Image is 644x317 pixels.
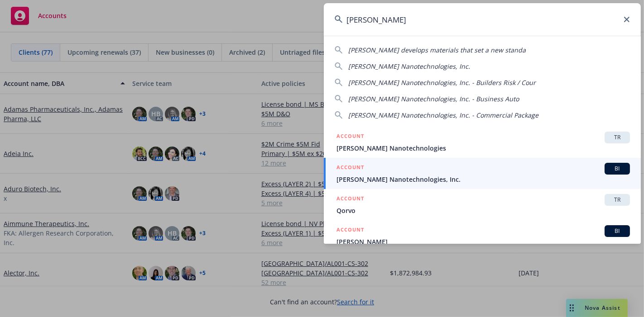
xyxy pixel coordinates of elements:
span: Qorvo [336,206,630,215]
input: Search... [324,3,641,36]
a: ACCOUNTTR[PERSON_NAME] Nanotechnologies [324,127,641,158]
span: [PERSON_NAME] develops materials that set a new standa [348,46,526,54]
span: [PERSON_NAME] [336,237,630,246]
h5: ACCOUNT [336,132,364,142]
span: TR [608,133,626,142]
a: ACCOUNTBI[PERSON_NAME] [324,220,641,261]
h5: ACCOUNT [336,194,364,205]
span: TR [608,196,626,204]
h5: ACCOUNT [336,163,364,174]
h5: ACCOUNT [336,225,364,236]
span: [PERSON_NAME] Nanotechnologies, Inc. - Business Auto [348,95,519,103]
span: BI [608,165,626,173]
span: [PERSON_NAME] Nanotechnologies, Inc. - Commercial Package [348,111,538,119]
a: ACCOUNTTRQorvo [324,189,641,220]
span: [PERSON_NAME] Nanotechnologies, Inc. - Builders Risk / Cour [348,78,536,87]
span: [PERSON_NAME] Nanotechnologies, Inc. [348,62,470,71]
span: [PERSON_NAME] Nanotechnologies, Inc. [336,175,630,184]
span: BI [608,227,626,235]
a: ACCOUNTBI[PERSON_NAME] Nanotechnologies, Inc. [324,158,641,189]
span: [PERSON_NAME] Nanotechnologies [336,143,630,153]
